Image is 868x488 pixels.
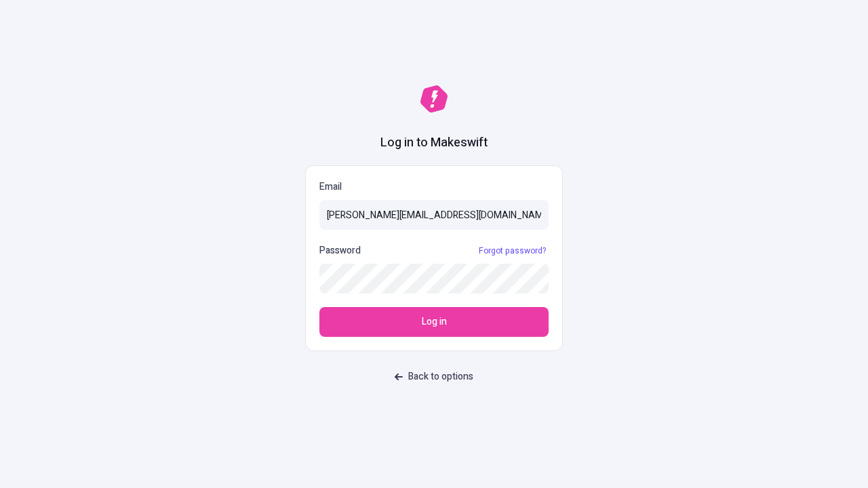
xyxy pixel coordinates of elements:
[422,314,447,329] span: Log in
[380,134,488,152] h1: Log in to Makeswift
[319,180,549,195] p: Email
[319,200,549,230] input: Email
[319,307,549,337] button: Log in
[476,245,549,256] a: Forgot password?
[319,243,361,258] p: Password
[408,369,473,384] span: Back to options
[387,365,481,389] button: Back to options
